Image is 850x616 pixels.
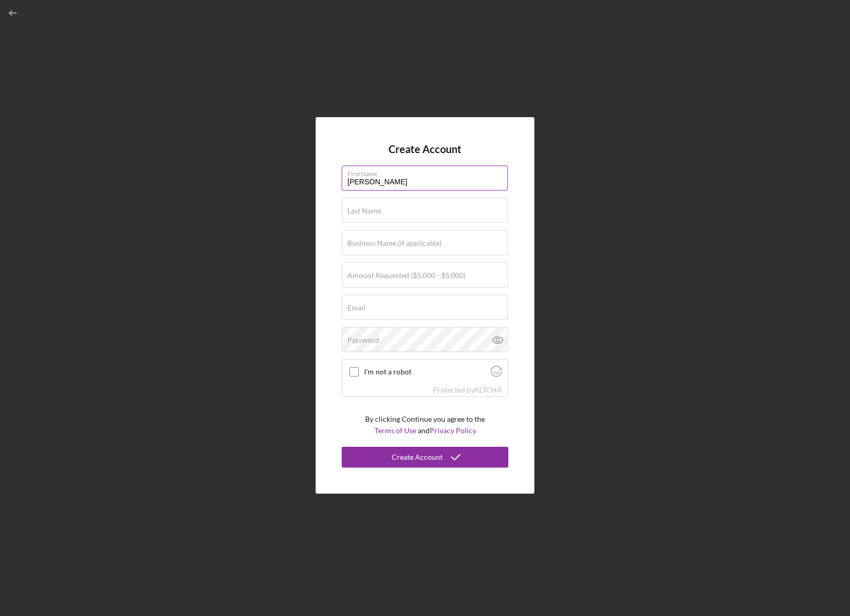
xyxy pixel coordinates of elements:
[347,239,442,247] label: Business Name (if applicable)
[433,386,502,394] div: Protected by
[491,370,502,379] a: Visit Altcha.org
[342,447,508,468] button: Create Account
[347,271,466,280] label: Amount Requested ($5,000 - $5,000)
[347,336,379,344] label: Password
[347,166,508,178] label: First Name
[365,413,485,437] p: By clicking Continue you agree to the and
[374,426,416,435] a: Terms of Use
[389,143,461,155] h4: Create Account
[347,304,366,312] label: Email
[364,368,488,376] label: I'm not a robot
[347,207,381,215] label: Last Name
[392,447,443,468] div: Create Account
[474,385,502,394] a: Visit Altcha.org
[430,426,476,435] a: Privacy Policy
